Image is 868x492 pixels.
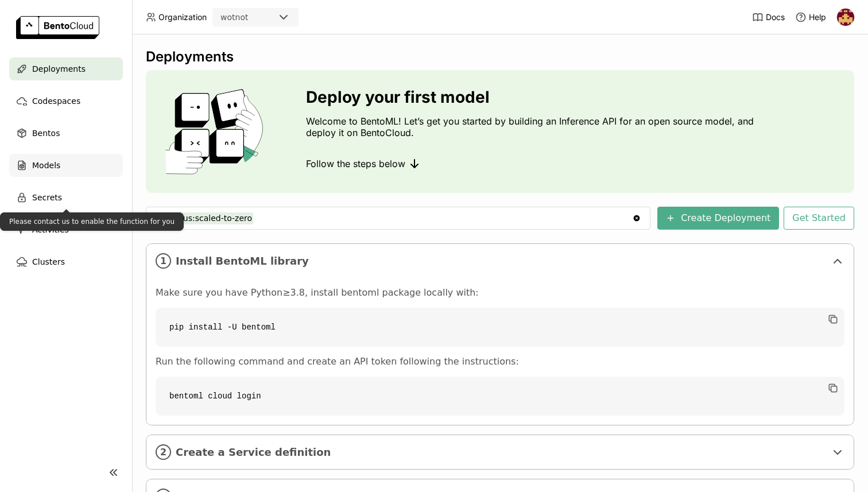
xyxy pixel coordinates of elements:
[156,253,171,269] i: 1
[156,377,844,416] code: bentoml cloud login
[32,94,80,108] span: Codespaces
[220,11,248,23] div: wotnot
[156,287,844,299] p: Make sure you have Python≥3.8, install bentoml package locally with:
[9,154,123,177] a: Models
[632,214,641,223] svg: Clear value
[784,207,854,230] button: Get Started
[306,158,405,169] span: Follow the steps below
[9,250,123,273] a: Clusters
[146,48,854,65] div: Deployments
[166,209,632,227] input: Search
[32,126,60,140] span: Bentos
[657,207,779,230] button: Create Deployment
[32,255,65,269] span: Clusters
[306,88,759,106] h3: Deploy your first model
[766,12,785,22] span: Docs
[156,356,844,367] p: Run the following command and create an API token following the instructions:
[156,444,171,460] i: 2
[837,9,854,26] img: Nikunj vadodariya
[155,88,278,175] img: cover onboarding
[306,115,759,138] p: Welcome to BentoML! Let’s get you started by building an Inference API for an open source model, ...
[32,191,62,204] span: Secrets
[146,244,854,278] div: 1Install BentoML library
[158,12,207,22] span: Organization
[9,90,123,113] a: Codespaces
[795,11,826,23] div: Help
[32,62,86,76] span: Deployments
[32,158,60,172] span: Models
[9,122,123,145] a: Bentos
[809,12,826,22] span: Help
[249,12,250,24] input: Selected wotnot.
[176,255,826,268] span: Install BentoML library
[16,16,99,39] img: logo
[156,308,844,347] code: pip install -U bentoml
[176,446,826,459] span: Create a Service definition
[146,435,854,469] div: 2Create a Service definition
[752,11,785,23] a: Docs
[9,57,123,80] a: Deployments
[9,186,123,209] a: Secrets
